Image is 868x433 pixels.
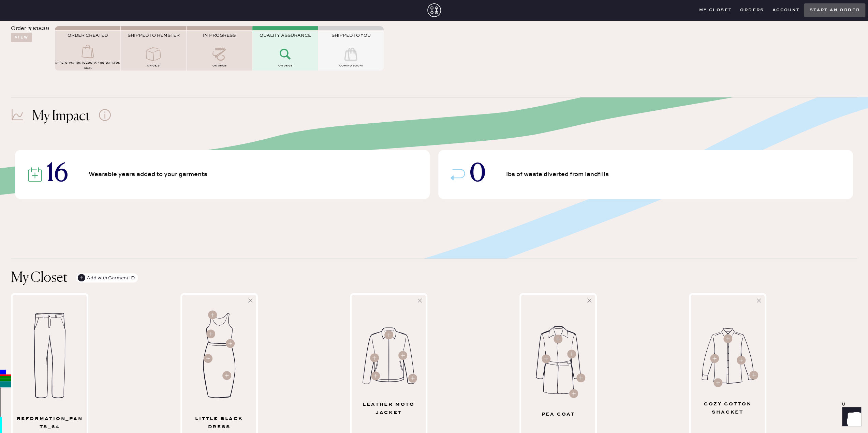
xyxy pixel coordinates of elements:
span: QUALITY ASSURANCE [260,33,311,38]
iframe: Front Chat [836,402,865,432]
span: 0 [470,163,486,186]
div: Leather Moto Jacket [355,400,423,417]
img: Garment image [702,328,754,384]
button: Start an order [804,3,865,17]
span: IN PROGRESS [203,33,236,38]
div: Add with Garment ID [78,273,135,283]
img: Garment image [536,326,581,394]
svg: Hide pattern [755,297,762,304]
span: on 08/25 [278,64,292,67]
button: Account [768,5,804,15]
div: reformation_pants_64 [16,415,84,431]
span: SHIPPED TO YOU [332,33,371,38]
div: Pea Coat [524,410,592,418]
div: Order #81839 [11,25,49,33]
h1: My Impact [32,108,90,125]
svg: Hide pattern [416,297,423,304]
img: Garment image [202,313,237,398]
span: on 08/25 [212,64,226,67]
span: AT Reformation [GEOGRAPHIC_DATA] on 08/21 [55,61,120,70]
span: on 08/21 [147,64,160,67]
span: COMING SOON! [339,64,363,67]
div: Little Black Dress [185,415,253,431]
img: Garment image [363,327,415,384]
svg: Hide pattern [586,297,593,304]
button: My Closet [695,5,736,15]
span: Wearable years added to your garments [89,171,211,177]
span: SHIPPED TO HEMSTER [128,33,180,38]
div: Cozy Cotton Shacket [694,400,762,416]
button: Add with Garment ID [76,273,138,282]
h1: My Closet [11,270,68,286]
button: Orders [736,5,768,15]
span: lbs of waste diverted from landfills [506,171,613,177]
svg: Hide pattern [247,297,254,304]
span: ORDER CREATED [68,33,108,38]
span: 16 [46,163,68,186]
img: Garment image [29,313,71,398]
button: View [11,33,32,42]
